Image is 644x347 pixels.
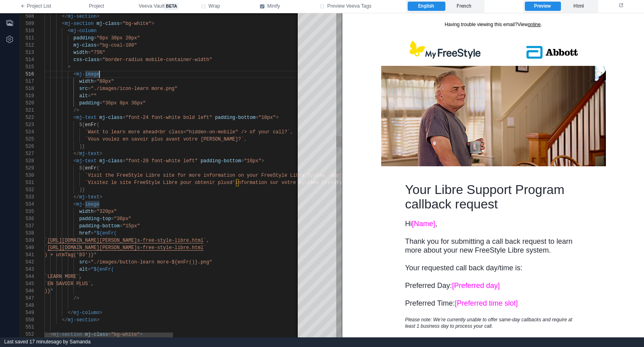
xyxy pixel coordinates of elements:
span: on on your FreeStyle Libre System, app*, and how t [230,173,374,178]
span: "bg-white" [122,21,151,27]
span: > [97,14,100,19]
div: 519 [20,92,34,100]
span: "30px" [114,216,131,222]
div: 515 [20,63,34,71]
span: = [93,209,96,214]
div: 518 [20,85,34,92]
div: 549 [20,309,34,316]
div: 531 [20,179,34,186]
div: 546 [20,288,34,295]
span: padding [73,35,93,41]
div: 510 [20,27,34,35]
span: href [79,231,91,236]
div: 536 [20,215,34,222]
span: < [73,71,76,77]
span: ${ [79,122,85,128]
span: = [122,115,125,120]
span: `, [203,238,209,243]
div: 522 [20,114,34,121]
label: Preview [525,2,561,11]
span: /> [73,108,79,113]
span: padding [79,100,99,106]
span: mj-section [68,14,97,19]
span: "75%" [91,50,105,55]
span: = [241,158,244,164]
span: ` [203,245,206,251]
span: = [88,267,91,272]
div: 537 [20,222,34,230]
span: "${enFr( [93,231,117,236]
span: Wrap [208,3,220,10]
span: < [62,21,65,27]
span: `LEARN MORE`, [45,274,82,280]
span: > [140,332,143,337]
span: mj-class [100,115,123,120]
span: [URL][DOMAIN_NAME][PERSON_NAME] [47,245,137,251]
span: , [290,129,293,135]
div: 535 [20,208,34,215]
span: > [68,64,71,70]
span: "bg-coal-100" [100,43,137,48]
span: mj-class [73,43,97,48]
span: padding-bottom [201,158,241,164]
div: 548 [20,302,34,309]
span: "font-24 font-white bold left" [126,115,212,120]
span: s-free-style-libre.html [137,245,203,251]
span: "font-20 font-white left" [126,158,198,164]
span: </ [68,310,73,316]
span: Preview Veeva Tags [327,3,371,10]
span: = [93,35,96,41]
span: = [93,79,96,84]
span: = [88,50,91,55]
span: < [73,158,76,164]
span: "10px" [258,115,276,120]
label: French [445,2,483,11]
span: mj-text [79,151,99,157]
span: mj-text [79,194,99,200]
span: mj-class [97,21,120,27]
span: "320px" [97,209,117,214]
div: 511 [20,35,34,42]
span: = [122,158,125,164]
div: 521 [20,107,34,114]
span: = [100,100,102,106]
span: mj-image [76,71,100,77]
span: `Visitez le site FreeStyle Libre pour obtenir plus [85,180,230,186]
span: s-free-style-libre.html [137,238,203,243]
div: 529 [20,165,34,172]
span: mj-section [68,317,97,323]
label: Html [561,2,597,11]
span: `Visit the FreeStyle Libre site for more informati [85,173,230,178]
span: > [261,158,264,164]
span: "0px 30px 20px" [97,35,140,41]
span: < [73,115,76,120]
span: ( [97,165,100,171]
span: = [88,86,91,92]
span: = [120,21,122,27]
span: enFr [85,122,97,128]
span: > [97,317,100,323]
span: Veeva Vault [139,3,179,10]
div: 532 [20,186,34,194]
span: mj-text [76,158,96,164]
div: 528 [20,157,34,165]
div: 538 [20,230,34,237]
div: 542 [20,259,34,266]
div: 527 [20,150,34,157]
span: </ [62,14,67,19]
span: )} [79,187,85,193]
span: "" [91,93,96,99]
span: mj-column [73,310,100,316]
div: 547 [20,295,34,302]
div: 533 [20,194,34,201]
div: 517 [20,78,34,85]
span: Minify [267,3,280,10]
div: 552 [20,331,34,338]
span: "80px" [97,79,114,84]
div: 516 [20,71,34,78]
